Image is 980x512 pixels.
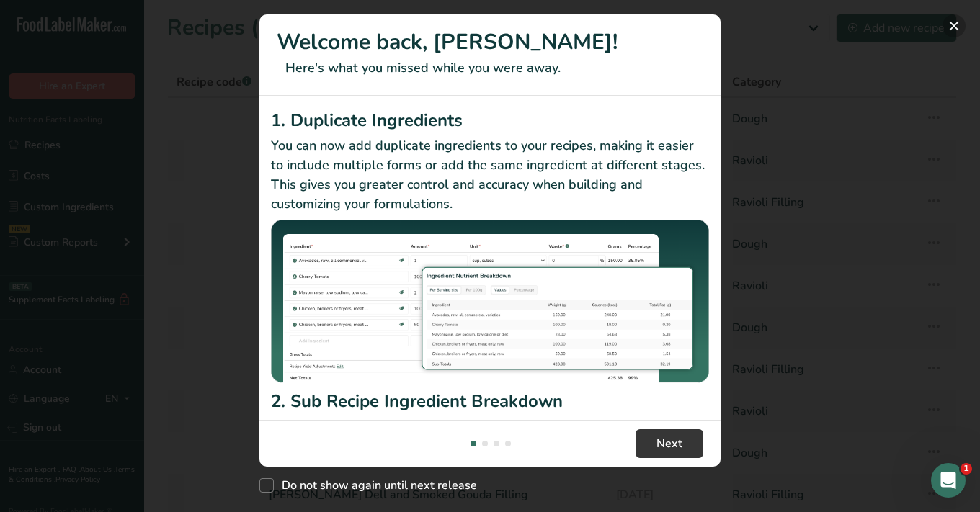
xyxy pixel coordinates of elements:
[271,417,709,475] p: Checkout our new Sub Recipe Ingredient breakdown in the recipe builder. You can now see your Reci...
[271,136,709,214] p: You can now add duplicate ingredients to your recipes, making it easier to include multiple forms...
[636,429,703,458] button: Next
[277,26,703,58] h1: Welcome back, [PERSON_NAME]!
[271,220,709,383] img: Duplicate Ingredients
[931,463,966,498] iframe: Intercom live chat
[274,478,477,493] span: Do not show again until next release
[277,58,703,78] p: Here's what you missed while you were away.
[656,435,682,452] span: Next
[271,388,709,414] h2: 2. Sub Recipe Ingredient Breakdown
[961,463,972,475] span: 1
[271,107,709,133] h2: 1. Duplicate Ingredients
